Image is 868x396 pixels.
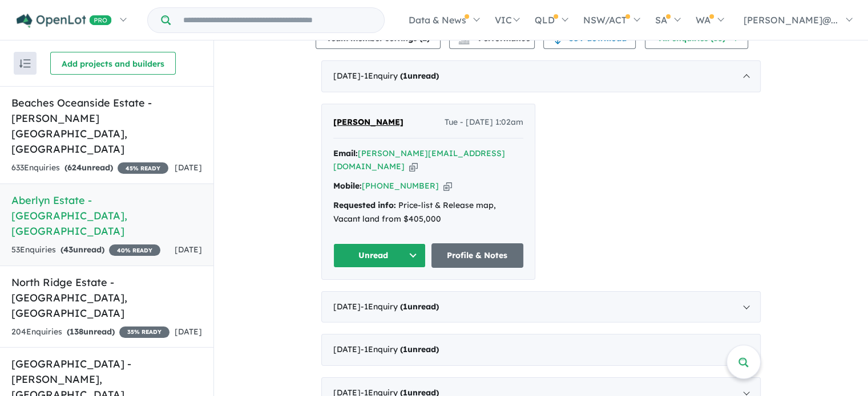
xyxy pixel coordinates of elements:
[11,325,169,339] div: 204 Enquir ies
[403,344,407,354] span: 1
[445,116,523,129] span: Tue - [DATE] 1:02am
[60,244,104,255] strong: ( unread)
[67,162,82,173] span: 624
[11,193,202,239] h5: Aberlyn Estate - [GEOGRAPHIC_DATA] , [GEOGRAPHIC_DATA]
[321,291,761,323] div: [DATE]
[744,14,838,26] span: [PERSON_NAME]@...
[362,181,439,191] a: [PHONE_NUMBER]
[333,200,396,210] strong: Requested info:
[361,71,439,81] span: - 1 Enquir y
[409,161,418,173] button: Copy
[333,181,362,191] strong: Mobile:
[361,301,439,312] span: - 1 Enquir y
[333,148,505,172] a: [PERSON_NAME][EMAIL_ADDRESS][DOMAIN_NAME]
[400,301,439,312] strong: ( unread)
[19,59,31,68] img: sort.svg
[361,344,439,354] span: - 1 Enquir y
[109,244,160,256] span: 40 % READY
[11,243,160,257] div: 53 Enquir ies
[431,243,524,268] a: Profile & Notes
[333,148,358,158] strong: Email:
[118,162,168,174] span: 45 % READY
[70,326,83,337] span: 138
[400,344,439,354] strong: ( unread)
[403,71,407,81] span: 1
[11,275,202,321] h5: North Ridge Estate - [GEOGRAPHIC_DATA] , [GEOGRAPHIC_DATA]
[403,301,407,312] span: 1
[173,8,382,32] input: Try estate name, suburb, builder or developer
[50,52,176,75] button: Add projects and builders
[63,244,73,255] span: 43
[333,199,523,226] div: Price-list & Release map, Vacant land from $405,000
[321,60,761,92] div: [DATE]
[11,95,202,157] h5: Beaches Oceanside Estate - [PERSON_NAME][GEOGRAPHIC_DATA] , [GEOGRAPHIC_DATA]
[17,14,112,28] img: Openlot PRO Logo White
[400,71,439,81] strong: ( unread)
[64,162,113,173] strong: ( unread)
[458,37,470,44] img: bar-chart.svg
[175,244,202,255] span: [DATE]
[333,116,403,129] a: [PERSON_NAME]
[321,334,761,366] div: [DATE]
[11,161,168,175] div: 633 Enquir ies
[175,162,202,173] span: [DATE]
[333,243,426,268] button: Unread
[175,326,202,337] span: [DATE]
[67,326,115,337] strong: ( unread)
[333,117,403,127] span: [PERSON_NAME]
[443,180,452,192] button: Copy
[119,326,169,338] span: 35 % READY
